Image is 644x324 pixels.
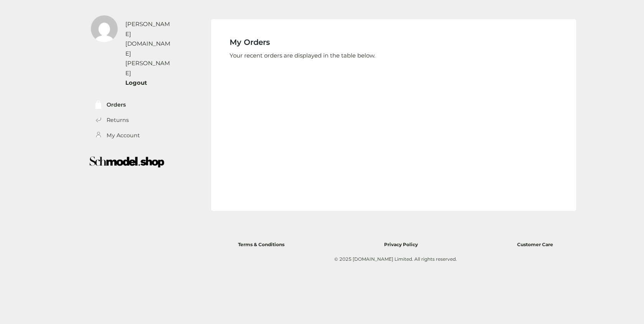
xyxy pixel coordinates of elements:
img: boutique-logo.png [72,151,181,173]
a: Returns [107,116,129,125]
a: Terms & Conditions [238,240,284,248]
a: Customer Care [517,240,553,248]
span: Privacy Policy [384,242,418,247]
a: My Account [107,131,140,140]
h4: My Orders [230,38,558,47]
div: © 2025 [DOMAIN_NAME] Limited. All rights reserved. [234,255,557,263]
a: Privacy Policy [384,240,418,248]
a: Orders [107,100,126,109]
div: [PERSON_NAME][DOMAIN_NAME][PERSON_NAME] [125,19,173,78]
span: Terms & Conditions [238,242,284,247]
span: Customer Care [517,242,553,247]
a: Logout [125,79,147,86]
p: Your recent orders are displayed in the table below. [230,51,558,61]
